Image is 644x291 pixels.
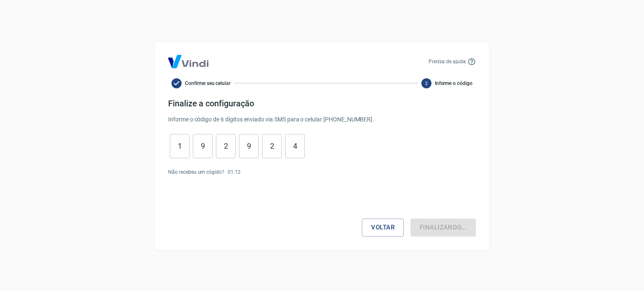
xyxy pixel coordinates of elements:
[362,219,404,236] button: Voltar
[228,168,241,176] p: 01 : 12
[168,98,476,108] h4: Finalize a configuração
[435,80,473,87] span: Informe o código
[168,115,476,124] p: Informe o código de 6 dígitos enviado via SMS para o celular [PHONE_NUMBER] .
[428,58,466,65] p: Precisa de ajuda
[185,80,231,87] span: Confirme seu celular
[425,80,428,86] text: 2
[168,168,224,176] p: Não recebeu um cógido?
[168,55,208,68] img: Logo Vind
